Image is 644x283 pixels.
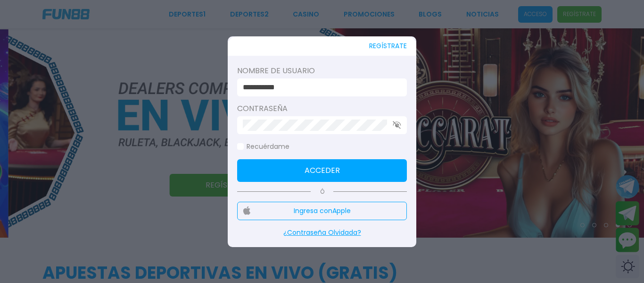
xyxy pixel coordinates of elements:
label: Nombre de usuario [237,65,407,77]
p: Ó [237,188,407,196]
label: Contraseña [237,103,407,114]
button: Acceder [237,159,407,182]
p: ¿Contraseña Olvidada? [237,228,407,238]
label: Recuérdame [237,142,289,152]
button: REGÍSTRATE [369,36,407,56]
button: Ingresa conApple [237,202,407,220]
